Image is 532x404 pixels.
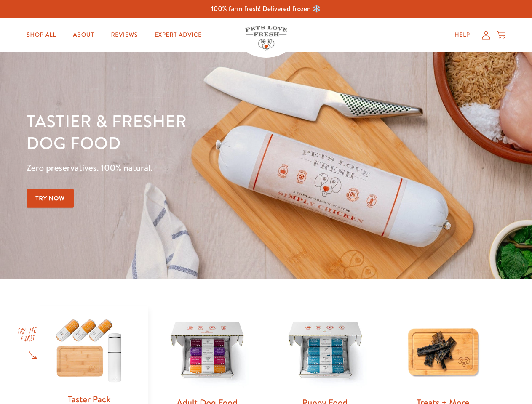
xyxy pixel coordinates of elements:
a: Try Now [27,189,74,208]
img: Pets Love Fresh [245,26,287,51]
a: Shop All [20,27,63,43]
a: About [66,27,101,43]
a: Reviews [104,27,144,43]
a: Help [448,27,477,43]
a: Expert Advice [148,27,209,43]
h1: Tastier & fresher dog food [27,110,346,154]
p: Zero preservatives. 100% natural. [27,160,346,175]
